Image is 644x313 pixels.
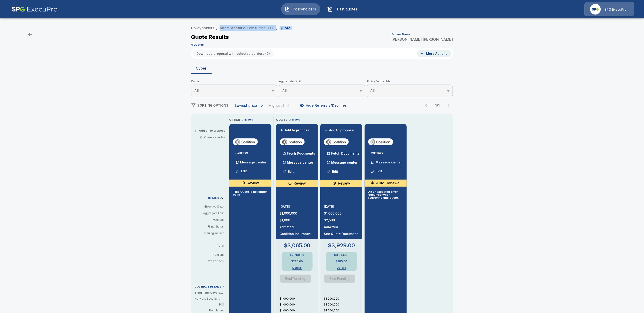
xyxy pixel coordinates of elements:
[280,26,291,30] p: Quote
[12,2,58,16] img: AA Logo
[324,219,359,222] p: $2,500
[604,7,626,12] p: SPG ExecuPro
[284,243,311,248] p: $3,065.00
[280,303,318,307] p: $1,000,000
[289,118,301,122] p: 2 quotes
[234,167,249,176] button: Edit
[220,26,275,30] a: Airam Actuarial Consulting, LLC
[335,6,360,12] span: Past quotes
[370,138,391,145] img: coalitioncyberadmitted
[191,43,204,46] p: 4 Quotes
[392,33,411,36] p: Broker Name
[242,118,244,122] p: 2
[288,266,306,269] button: Details
[216,25,218,31] li: /
[325,129,327,132] span: +
[280,225,315,229] p: Admitted
[280,128,312,133] button: +Add to proposal
[326,138,347,145] img: coalitioncyberadmitted
[280,219,315,222] p: $1,000
[245,118,253,122] p: quotes
[195,211,224,215] p: Aggregate limit
[236,151,268,154] p: Admitted
[324,225,359,229] p: Admitted
[584,2,634,16] a: Agency IconSPG ExecuPro
[281,3,320,15] button: Policyholders IconPolicyholders
[324,3,363,15] button: Past quotes IconPast quotes
[195,260,228,263] p: Taxes & fees
[376,160,402,165] p: Message center
[331,152,359,155] p: Fetch Documents
[367,79,453,84] span: Policy Deductible
[195,205,224,209] p: Effective Date
[417,50,451,57] button: More Actions
[282,138,303,145] img: coalitioncyberadmitted
[235,138,256,145] img: coalitioncyberadmitted
[324,205,359,208] p: [DATE]
[201,136,227,139] button: ×Clear selection
[324,297,362,301] p: $1,000,000
[280,275,315,283] span: Another Quote Requested To Bind
[376,180,400,186] p: Auto Renewal
[195,285,221,288] p: COVERAGE DETAILS
[279,79,365,84] span: Aggregate Limit
[287,160,313,165] p: Message center
[332,266,351,269] button: Details
[392,38,453,41] p: [PERSON_NAME] [PERSON_NAME]
[229,180,271,187] div: Contact Coalition if revenue exceeds $50M, as this account will no longer qualify for automatic r...
[368,190,403,199] p: An unexpected error occurred when retrieving this quote.
[285,6,290,12] img: Policyholders Icon
[191,34,229,40] p: Quote Results
[280,212,315,215] p: $1,000,000
[195,129,197,132] span: +
[195,291,228,295] p: Third Party Coverage
[240,160,267,165] p: Message center
[590,4,601,15] img: Agency Icon
[369,167,385,176] button: Edit
[195,253,228,256] p: Premium
[338,180,350,186] p: Review
[324,232,359,235] p: See Quote Document
[208,197,219,199] p: DETAILS
[292,6,317,12] span: Policyholders
[191,79,277,84] span: Carrier
[281,129,283,132] span: +
[280,308,318,313] p: $1,000,000
[293,180,306,186] p: Review
[280,205,315,208] p: [DATE]
[195,231,224,235] p: Issuing Insurer
[195,225,224,229] p: Filing Status
[287,152,315,155] p: Fetch Documents
[195,218,224,222] p: Retention
[235,103,257,108] div: Lowest price
[327,6,333,12] img: Past quotes Icon
[291,260,303,263] p: $285.00
[280,232,315,235] p: Coalition Insurance Solutions
[200,136,203,139] span: ×
[334,254,348,256] p: $3,644.00
[191,63,212,74] button: Cyber
[233,190,268,196] p: This Quote is no longer Valid
[276,180,318,187] div: Contact Coalition if revenue exceeds $50M, as this account will no longer qualify for automatic r...
[276,25,278,31] li: /
[193,50,274,57] button: Download proposal with selected carriers (0)
[371,151,403,154] p: Admitted
[336,260,347,263] p: $285.00
[370,88,375,93] span: All
[281,167,296,176] button: Edit
[276,118,288,122] p: QUOTE
[194,88,199,93] span: All
[195,297,224,301] p: Network Security & Privacy Liability
[328,243,355,248] p: $3,929.00
[324,275,359,283] span: Another Quote Requested To Bind
[324,212,359,215] p: $1,000,000
[280,297,318,301] p: $1,000,000
[325,167,340,176] button: Edit
[191,25,291,31] nav: breadcrumb
[247,180,259,186] p: Review
[290,254,304,256] p: $2,780.00
[365,180,407,187] div: This quote will be automatically bound by the carrier if no action is taken
[191,26,215,30] a: Policyholders
[324,308,362,313] p: $1,000,000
